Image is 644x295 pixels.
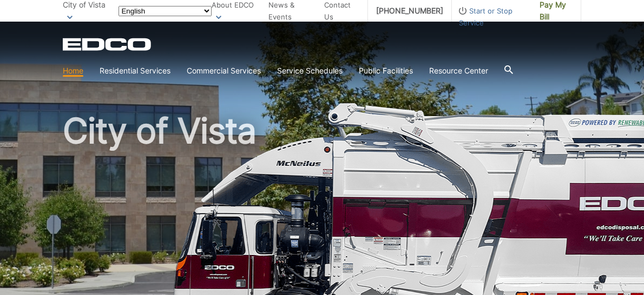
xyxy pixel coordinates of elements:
[359,65,413,77] a: Public Facilities
[63,65,83,77] a: Home
[119,6,212,16] select: Select a language
[277,65,343,77] a: Service Schedules
[187,65,261,77] a: Commercial Services
[63,38,153,51] a: EDCD logo. Return to the homepage.
[100,65,170,77] a: Residential Services
[429,65,488,77] a: Resource Center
